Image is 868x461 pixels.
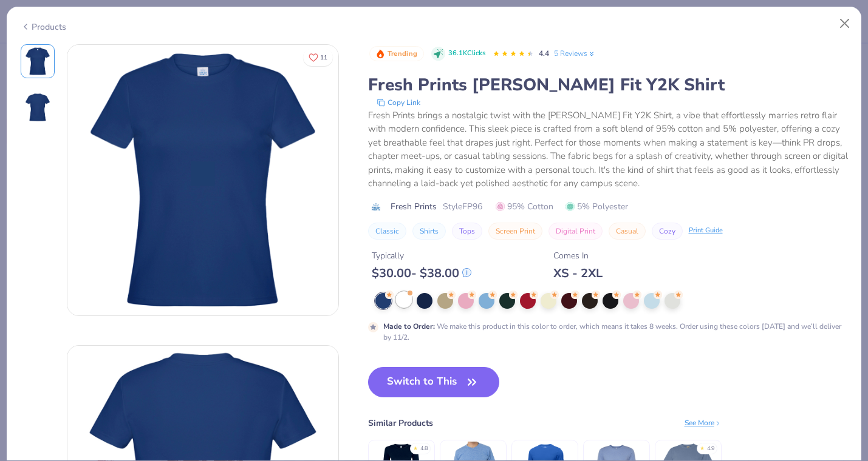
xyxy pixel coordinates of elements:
div: Similar Products [368,417,433,429]
div: See More [685,417,722,428]
span: 4.4 [539,49,549,58]
div: Print Guide [689,226,723,236]
div: Typically [372,249,471,262]
div: $ 30.00 - $ 38.00 [372,266,471,281]
button: Cozy [652,223,683,240]
button: Tops [452,223,482,240]
button: Casual [609,223,646,240]
div: Comes In [553,249,603,262]
button: Badge Button [369,46,424,62]
div: 4.9 [707,445,714,453]
div: ★ [700,445,705,449]
img: Front [67,45,338,315]
div: Fresh Prints brings a nostalgic twist with the [PERSON_NAME] Fit Y2K Shirt, a vibe that effortles... [368,109,848,190]
img: Front [23,47,52,76]
div: 4.8 [420,445,428,453]
button: Shirts [412,223,446,240]
span: Fresh Prints [391,200,437,213]
span: 11 [320,55,327,61]
div: 4.4 Stars [493,44,534,64]
span: 36.1K Clicks [448,49,485,59]
div: Products [21,21,66,33]
img: Trending sort [375,49,385,59]
button: Screen Print [488,223,542,240]
div: XS - 2XL [553,266,603,281]
span: 95% Cotton [496,200,553,213]
div: Fresh Prints [PERSON_NAME] Fit Y2K Shirt [368,73,848,96]
button: Digital Print [548,223,603,240]
button: Like [303,49,333,66]
button: Switch to This [368,367,500,397]
img: brand logo [368,202,384,212]
button: Classic [368,223,406,240]
span: Trending [388,50,417,57]
span: Style FP96 [443,200,482,213]
strong: Made to Order : [383,321,435,331]
div: We make this product in this color to order, which means it takes 8 weeks. Order using these colo... [383,321,848,343]
div: ★ [413,445,418,449]
span: 5% Polyester [566,200,628,213]
button: copy to clipboard [373,96,424,109]
a: 5 Reviews [554,48,596,59]
button: Close [833,12,856,35]
img: Back [23,93,52,122]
